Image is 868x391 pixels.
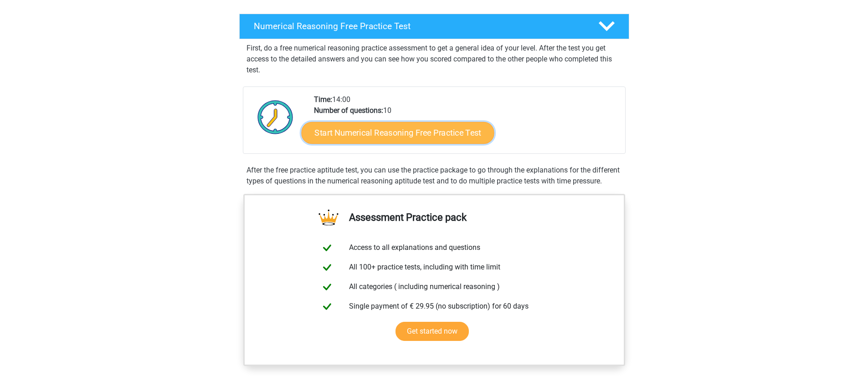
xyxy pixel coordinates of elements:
a: Numerical Reasoning Free Practice Test [236,14,633,39]
div: 14:00 10 [307,94,625,153]
b: Number of questions: [314,106,383,115]
p: First, do a free numerical reasoning practice assessment to get a general idea of your level. Aft... [247,43,622,76]
a: Start Numerical Reasoning Free Practice Test [301,122,494,143]
h4: Numerical Reasoning Free Practice Test [254,21,584,31]
a: Get started now [395,322,469,341]
b: Time: [314,95,332,104]
img: Clock [252,94,298,140]
div: After the free practice aptitude test, you can use the practice package to go through the explana... [243,165,626,187]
